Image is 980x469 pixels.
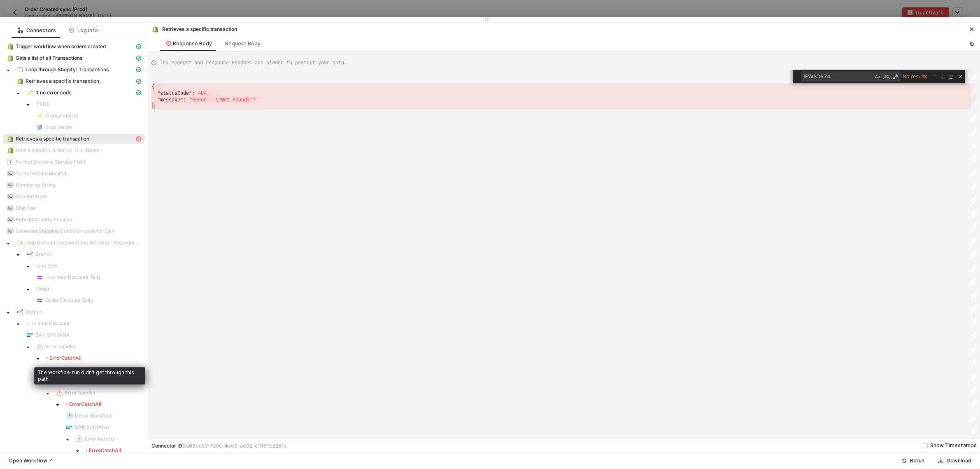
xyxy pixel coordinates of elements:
div: Request Body [225,40,261,47]
div: Error CatchAll [46,355,81,361]
div: Retrieves a specific transaction [151,26,237,33]
span: Retrieves a specific transaction [26,78,99,84]
span: Error handler [53,388,144,398]
img: integration-icon [7,216,14,223]
span: Transaction Id [33,111,144,121]
div: Open Workflow ↗ [9,457,53,464]
span: Convert Date [16,193,47,200]
span: caret-down [46,392,50,396]
span: Error handler [65,389,96,396]
span: Stop Iterate [33,122,144,132]
span: Retrieves a specific transaction [13,76,144,86]
span: : [192,90,195,96]
span: \"Not [215,96,230,103]
span: icon-close [969,27,974,32]
div: Response Body [166,40,212,47]
div: Connector ID [151,443,286,449]
span: icon-exclamation [166,41,171,46]
span: Loop through Shopify: Transactions [26,66,109,73]
span: Number to String [16,182,56,188]
img: integration-icon [7,182,14,188]
div: Log info [69,27,98,34]
span: Error handler [45,343,76,350]
img: integration-icon [17,239,23,246]
span: Line Item Discount [26,320,70,327]
button: Open Workflow ↗ [3,456,58,466]
div: No results [902,71,930,82]
span: · [230,96,233,103]
span: Error handler [33,342,144,352]
span: icon-exclamation [136,136,141,141]
span: "statusCode" [157,90,192,96]
button: Download [933,456,977,466]
div: Match Whole Word (Alt+W) [882,73,891,81]
div: Use Regular Expression (Alt+R) [892,73,900,81]
span: caret-down [26,345,30,349]
img: integration-icon [37,297,43,304]
span: : [210,96,212,103]
img: integration-icon [37,343,43,350]
span: caret-down [26,288,30,292]
img: integration-icon [37,113,43,119]
span: caret-down [16,91,20,96]
span: SAP S/4HANA [23,330,144,340]
span: caret-down [16,253,20,257]
img: integration-icon [17,66,23,73]
span: · [212,96,215,103]
span: icon-cards [136,56,141,61]
div: Next Match (Enter) [939,73,946,80]
div: Download [947,457,971,464]
span: icon-success-page [902,458,907,463]
textarea: Find [802,72,873,81]
span: SAP S/4HANA [35,332,70,338]
span: Ship Fee [3,203,144,213]
div: Error CatchAll [86,447,121,454]
div: Error CatchAll [66,401,101,408]
span: : [183,96,186,103]
span: caret-down [6,242,10,246]
span: · [186,96,189,103]
img: integration-icon [17,309,23,315]
span: If no error code [35,89,72,96]
span: icon-cards [136,90,141,95]
img: integration-icon [7,193,14,200]
span: Generate Shipping Condition code for SAP [16,228,115,234]
span: Branch [23,249,144,259]
span: Retrieves a specific transaction [16,136,89,142]
span: icon-logic [18,28,23,33]
img: integration-icon [7,170,14,177]
img: integration-icon [7,55,14,61]
span: 9e83bc59-120c-4ee9-ae92-c1ff61b228fd [182,443,286,449]
img: integration-icon [37,274,43,281]
span: caret-down [26,265,30,269]
span: caret-down [26,103,30,107]
span: Branch [13,307,144,317]
span: Stop Iterate [45,124,72,131]
span: Found\"" [233,96,256,103]
span: SAP S/4HANA [75,424,109,431]
span: caret-down [65,438,70,442]
span: 404 [198,90,207,96]
span: ·· [151,90,157,96]
img: integration-icon [7,147,14,154]
img: integration-icon [7,228,14,234]
div: Show Timestamps [930,442,977,450]
span: Format Delivery Service Field [16,159,85,165]
span: Format Delivery Service Field [3,157,144,167]
span: Convert Date [3,192,144,202]
span: Branch [35,251,52,258]
span: Gets a list of all Transactions [16,55,82,61]
div: Match Case (Alt+C) [873,73,882,81]
img: integration-icon [27,89,33,96]
span: Gets a list of all Transactions [3,53,144,63]
span: "message" [157,96,183,103]
span: Delay Workflow [63,411,144,421]
img: integration-icon [37,124,43,131]
span: Line Item Discount Tally [33,272,144,282]
span: icon-drag-indicator [485,17,490,22]
button: Rerun [896,456,930,466]
div: Previous Match (Shift+Enter) [931,73,938,80]
span: Rebuild Shopify Payload [3,215,144,225]
div: Rerun [910,457,924,464]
